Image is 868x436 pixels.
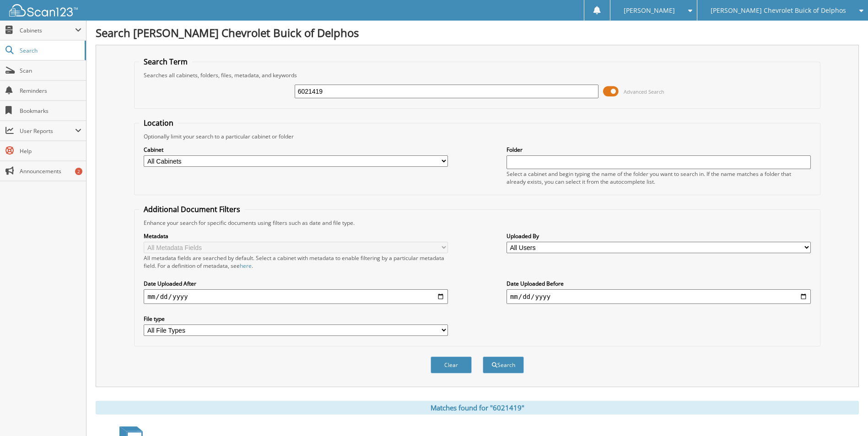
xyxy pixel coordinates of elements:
legend: Search Term [139,57,192,67]
a: here [240,262,252,270]
img: scan123-logo-white.svg [9,4,78,16]
div: 2 [75,168,82,175]
span: Search [20,47,80,54]
div: Select a cabinet and begin typing the name of the folder you want to search in. If the name match... [507,170,811,186]
div: Enhance your search for specific documents using filters such as date and file type. [139,219,815,227]
span: Advanced Search [624,88,664,95]
label: Uploaded By [507,232,811,240]
div: All metadata fields are searched by default. Select a cabinet with metadata to enable filtering b... [144,254,448,270]
span: [PERSON_NAME] Chevrolet Buick of Delphos [711,8,846,13]
button: Clear [431,356,472,373]
label: Metadata [144,232,448,240]
label: Date Uploaded Before [507,280,811,287]
div: Matches found for "6021419" [96,401,859,415]
input: end [507,289,811,304]
span: Help [20,147,81,155]
div: Searches all cabinets, folders, files, metadata, and keywords [139,71,815,79]
label: Folder [507,146,811,154]
span: Scan [20,67,81,74]
button: Search [483,356,524,373]
div: Optionally limit your search to a particular cabinet or folder [139,133,815,140]
span: Announcements [20,167,81,175]
legend: Location [139,118,178,128]
input: start [144,289,448,304]
span: Cabinets [20,27,75,34]
legend: Additional Document Filters [139,204,245,214]
span: Bookmarks [20,107,81,115]
span: [PERSON_NAME] [624,8,675,13]
h1: Search [PERSON_NAME] Chevrolet Buick of Delphos [96,25,859,40]
label: Cabinet [144,146,448,154]
span: Reminders [20,87,81,95]
label: File type [144,315,448,323]
span: User Reports [20,127,75,135]
label: Date Uploaded After [144,280,448,287]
